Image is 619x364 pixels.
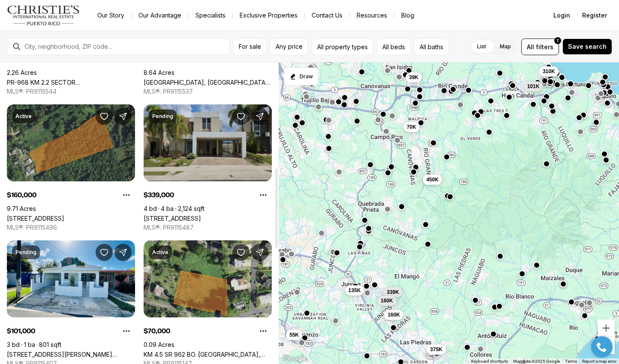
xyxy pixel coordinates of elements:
[524,81,543,92] button: 101K
[493,39,518,54] label: Map
[536,42,553,51] span: filters
[565,359,577,364] a: Terms (opens in new tab)
[548,7,575,24] button: Login
[388,311,400,318] span: 160K
[270,38,308,55] button: Any price
[276,43,303,50] span: Any price
[377,296,397,306] button: 160K
[377,38,411,55] button: All beds
[349,287,361,294] span: 135K
[553,12,570,19] span: Login
[15,113,32,120] p: Active
[233,9,304,21] a: Exclusive Properties
[233,38,267,55] button: For sale
[527,42,534,51] span: All
[387,289,399,296] span: 339K
[350,9,394,21] a: Resources
[7,215,64,222] a: Barrio Ceiba Norte SOLAR 6, JUNCOS PR, 00777
[430,346,442,353] span: 375K
[132,9,188,21] a: Our Advantage
[189,9,232,21] a: Specialists
[114,244,132,261] button: Share Property
[118,186,135,204] button: Property options
[383,287,403,297] button: 339K
[394,9,421,21] a: Blog
[470,39,493,54] label: List
[90,9,131,21] a: Our Story
[239,43,261,50] span: For sale
[96,108,113,125] button: Save Property: Barrio Ceiba Norte SOLAR 6
[403,122,420,132] button: 70K
[577,7,612,24] button: Register
[427,344,446,355] button: 375K
[568,43,607,50] span: Save search
[232,108,249,125] button: Save Property: Calle Eucalipto #18 MANSIONES DE JUNCOS
[423,175,442,185] button: 450K
[7,5,80,26] img: logo
[539,66,559,77] button: 310K
[557,37,559,44] span: 1
[15,249,36,256] p: Pending
[562,38,612,55] button: Save search
[543,68,555,75] span: 310K
[527,83,540,90] span: 101K
[513,359,560,364] span: Map data ©2025 Google
[407,124,416,130] span: 70K
[255,323,272,340] button: Property options
[7,351,135,358] a: Calle 3 Topacio ESTANCIASS MADRIGAL #C16, RIO GRANDE PR, 00745
[96,244,113,261] button: Save Property: Calle 3 Topacio ESTANCIASS MADRIGAL #C16
[144,79,272,86] a: 957 CIENAGA ALTA, RIO GRANDE PR, 00745
[286,330,302,340] button: 55K
[144,351,272,358] a: KM 4.5 SR 962 BO. CAMBALACHE, CANOVANAS PR, 00729
[582,12,607,19] span: Register
[255,186,272,204] button: Property options
[426,176,439,183] span: 450K
[251,108,268,125] button: Share Property
[114,108,132,125] button: Share Property
[312,38,373,55] button: All property types
[305,9,349,21] button: Contact Us
[152,249,168,256] p: Active
[345,285,364,296] button: 135K
[406,72,422,83] button: 39K
[144,215,201,222] a: Calle Eucalipto #18 MANSIONES DE JUNCOS, JUNCOS PR, 00777
[152,113,173,120] p: Pending
[384,310,403,320] button: 160K
[284,68,319,86] button: Start drawing
[232,244,249,261] button: Save Property: KM 4.5 SR 962 BO. CAMBALACHE
[381,297,393,304] span: 160K
[7,79,135,86] a: PR-968 KM 2.2 SECTOR LAS PICUAS, RIO GRANDE PR, 00745
[582,359,616,364] a: Report a map error
[289,331,299,338] span: 55K
[521,38,559,55] button: Allfilters1
[598,320,615,337] button: Zoom in
[251,244,268,261] button: Share Property
[409,74,418,81] span: 39K
[118,323,135,340] button: Property options
[414,38,449,55] button: All baths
